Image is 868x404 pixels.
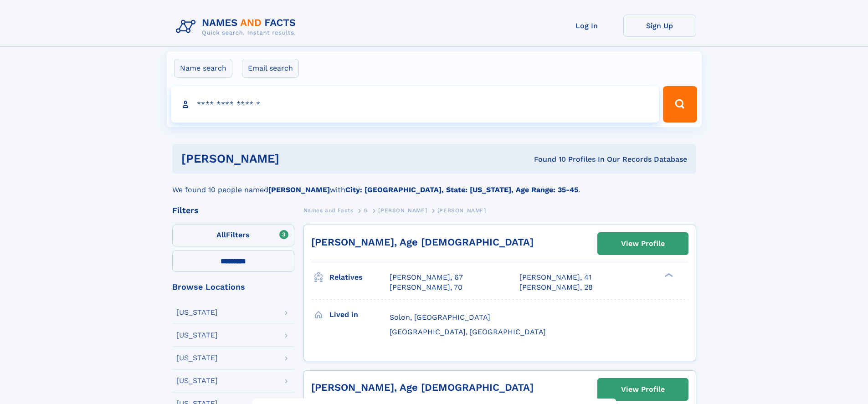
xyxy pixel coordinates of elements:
[172,283,294,291] div: Browse Locations
[329,307,390,322] h3: Lived in
[550,15,623,37] a: Log In
[216,230,226,239] span: All
[176,354,218,362] div: [US_STATE]
[598,233,688,255] a: View Profile
[172,225,294,246] label: Filters
[311,382,534,393] a: [PERSON_NAME], Age [DEMOGRAPHIC_DATA]
[390,272,463,282] a: [PERSON_NAME], 67
[268,185,330,194] b: [PERSON_NAME]
[174,59,232,78] label: Name search
[311,236,534,248] a: [PERSON_NAME], Age [DEMOGRAPHIC_DATA]
[390,282,462,292] a: [PERSON_NAME], 70
[176,332,218,339] div: [US_STATE]
[598,378,688,400] a: View Profile
[663,272,673,278] div: ❯
[390,313,490,322] span: Solon, [GEOGRAPHIC_DATA]
[621,233,665,254] div: View Profile
[519,282,593,292] a: [PERSON_NAME], 28
[390,327,546,336] span: [GEOGRAPHIC_DATA], [GEOGRAPHIC_DATA]
[378,205,427,216] a: [PERSON_NAME]
[378,207,427,214] span: [PERSON_NAME]
[329,270,390,285] h3: Relatives
[663,86,697,123] button: Search Button
[181,153,407,164] h1: [PERSON_NAME]
[621,379,665,400] div: View Profile
[437,207,486,214] span: [PERSON_NAME]
[303,205,354,216] a: Names and Facts
[172,15,303,39] img: Logo Names and Facts
[176,377,218,384] div: [US_STATE]
[172,174,696,195] div: We found 10 people named with .
[519,272,591,282] a: [PERSON_NAME], 41
[171,86,659,123] input: search input
[623,15,696,37] a: Sign Up
[242,59,299,78] label: Email search
[172,206,294,215] div: Filters
[364,207,368,214] span: G
[364,205,368,216] a: G
[345,185,578,194] b: City: [GEOGRAPHIC_DATA], State: [US_STATE], Age Range: 35-45
[406,154,687,164] div: Found 10 Profiles In Our Records Database
[176,309,218,316] div: [US_STATE]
